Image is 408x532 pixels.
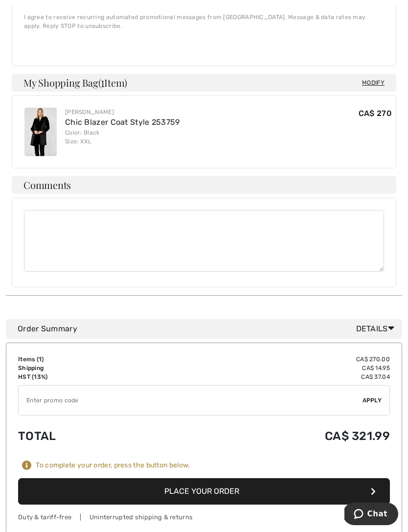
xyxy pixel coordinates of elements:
span: 1 [39,356,42,363]
button: Place Your Order [18,478,390,505]
td: CA$ 37.04 [155,372,390,381]
td: HST (13%) [18,372,155,381]
div: [PERSON_NAME] [65,108,180,116]
img: Chic Blazer Coat Style 253759 [24,108,57,156]
span: 1 [101,75,104,88]
div: Duty & tariff-free | Uninterrupted shipping & returns [18,512,390,522]
span: Modify [362,78,385,88]
input: Promo code [19,386,363,415]
div: Color: Black Size: XXL [65,128,180,146]
td: Shipping [18,364,155,372]
td: CA$ 14.95 [155,364,390,372]
iframe: Opens a widget where you can chat to one of our agents [344,503,398,527]
span: Apply [363,396,382,405]
span: ( Item) [98,76,127,89]
td: Total [18,419,155,453]
h4: My Shopping Bag [12,74,396,92]
td: CA$ 321.99 [155,419,390,453]
td: Items ( ) [18,355,155,364]
a: Chic Blazer Coat Style 253759 [65,117,180,127]
td: CA$ 270.00 [155,355,390,364]
div: I agree to receive recurring automated promotional messages from [GEOGRAPHIC_DATA]. Message & dat... [24,13,376,30]
span: Details [356,323,398,335]
span: CA$ 270 [359,109,392,118]
div: To complete your order, press the button below. [36,461,190,470]
h4: Comments [12,176,396,194]
textarea: Comments [24,210,384,272]
div: Order Summary [18,323,398,335]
